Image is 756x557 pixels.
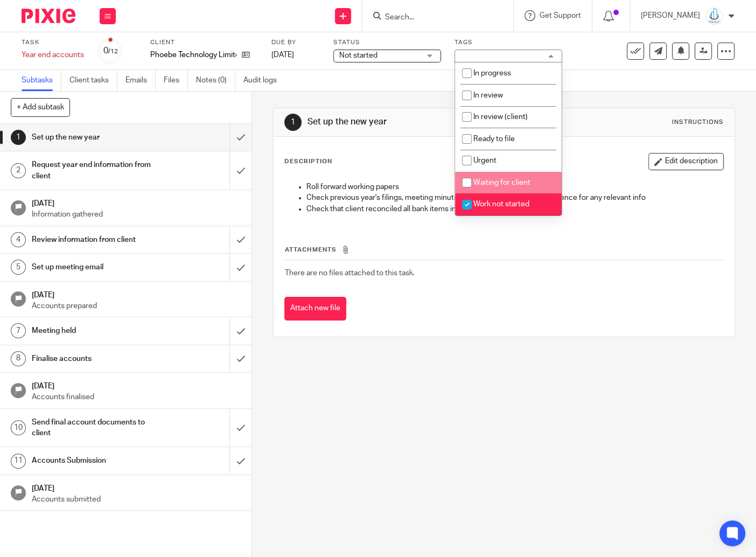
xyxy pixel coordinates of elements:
p: Description [284,157,332,166]
p: Roll forward working papers [306,182,723,192]
div: 11 [11,454,26,469]
a: Notes (0) [196,70,235,91]
div: 0 [103,45,118,57]
h1: [DATE] [32,196,241,209]
button: Attach new file [284,297,346,321]
span: Urgent [473,157,496,164]
h1: Review information from client [32,232,157,248]
label: Client [150,38,258,47]
h1: [DATE] [32,481,241,494]
img: Logo_PNG.png [705,8,723,25]
div: 7 [11,323,26,338]
small: /12 [108,48,118,54]
span: In review (client) [473,113,528,121]
div: 10 [11,420,26,435]
h1: Set up the new year [307,116,527,128]
span: There are no files attached to this task. [285,269,415,277]
h1: Set up meeting email [32,259,157,275]
h1: Finalise accounts [32,351,157,367]
p: Information gathered [32,209,241,220]
a: Files [164,70,188,91]
span: Ready to file [473,135,515,143]
p: Check that client reconciled all bank items in year [306,204,723,214]
div: 1 [11,130,26,145]
div: 5 [11,260,26,275]
img: Pixie [22,9,75,23]
h1: Request year end information from client [32,157,157,184]
div: Instructions [672,118,724,127]
a: Subtasks [22,70,61,91]
span: In review [473,92,503,99]
label: Task [22,38,84,47]
a: Emails [125,70,156,91]
a: Client tasks [69,70,117,91]
p: [PERSON_NAME] [641,10,700,21]
span: Attachments [285,247,337,253]
label: Due by [271,38,320,47]
h1: Set up the new year [32,129,157,145]
h1: Meeting held [32,323,157,339]
div: 8 [11,351,26,366]
h1: Accounts Submission [32,452,157,469]
div: 4 [11,232,26,247]
a: Audit logs [243,70,285,91]
button: Edit description [648,153,724,170]
span: Work not started [473,200,529,208]
label: Tags [454,38,562,47]
h1: [DATE] [32,378,241,392]
h1: [DATE] [32,287,241,301]
span: In progress [473,69,511,77]
span: Not started [339,52,377,59]
p: Check previous year's filings, meeting minutes and current year correspondence for any relevant info [306,192,723,203]
button: + Add subtask [11,98,70,116]
p: Phoebe Technology Limited [150,50,236,60]
div: 2 [11,163,26,178]
input: Search [384,13,481,23]
p: Accounts prepared [32,301,241,311]
span: Get Support [540,12,581,19]
p: Accounts submitted [32,494,241,505]
div: 1 [284,114,302,131]
label: Status [333,38,441,47]
span: [DATE] [271,51,294,59]
h1: Send final account documents to client [32,414,157,442]
div: Year end accounts [22,50,84,60]
span: Waiting for client [473,179,530,186]
p: Accounts finalised [32,392,241,402]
